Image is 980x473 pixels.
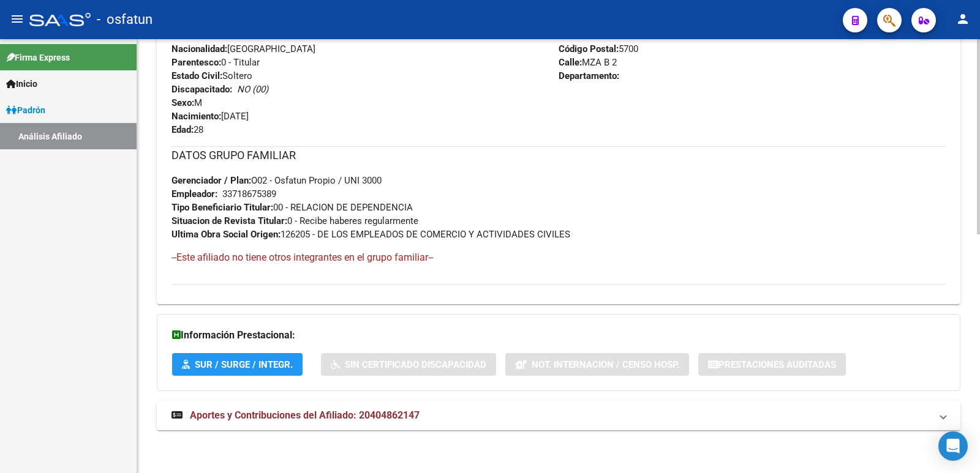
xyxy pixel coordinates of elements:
strong: Parentesco: [171,57,221,68]
strong: Edad: [171,124,194,135]
span: SAN LUIS [559,30,640,41]
span: Not. Internacion / Censo Hosp. [532,359,679,370]
strong: Calle: [559,57,582,68]
mat-icon: person [956,12,970,26]
span: 0 - Titular [171,57,260,68]
mat-expansion-panel-header: Aportes y Contribuciones del Afiliado: 20404862147 [157,401,960,430]
strong: Discapacitado: [171,84,232,95]
strong: Sexo: [171,97,194,108]
span: MZA B 2 [559,57,617,68]
span: Prestaciones Auditadas [718,359,836,370]
span: 126205 - DE LOS EMPLEADOS DE COMERCIO Y ACTIVIDADES CIVILES [171,229,570,240]
strong: Estado Civil: [171,70,222,81]
strong: Situacion de Revista Titular: [171,215,287,226]
span: [DATE] [171,111,249,122]
button: Sin Certificado Discapacidad [321,353,496,376]
button: SUR / SURGE / INTEGR. [172,353,303,376]
strong: Ultima Obra Social Origen: [171,229,281,240]
span: 0 - Recibe haberes regularmente [171,215,418,226]
span: Aportes y Contribuciones del Afiliado: 20404862147 [190,409,420,421]
span: M [171,97,202,108]
span: Padrón [6,103,45,117]
strong: Código Postal: [559,43,619,54]
div: Open Intercom Messenger [938,431,968,461]
button: Not. Internacion / Censo Hosp. [505,353,689,376]
strong: Nacionalidad: [171,43,227,54]
span: 28 [171,124,203,135]
mat-icon: menu [10,12,24,26]
div: 33718675389 [222,187,276,201]
strong: Localidad: [559,30,600,41]
span: - osfatun [97,6,153,33]
span: Soltero [171,70,252,81]
span: DU - DOCUMENTO UNICO 40486214 [171,30,368,41]
span: Sin Certificado Discapacidad [345,359,486,370]
i: NO (00) [237,84,268,95]
span: Firma Express [6,51,70,64]
span: Inicio [6,77,37,91]
button: Prestaciones Auditadas [698,353,846,376]
strong: Tipo Beneficiario Titular: [171,202,273,213]
strong: Nacimiento: [171,111,221,122]
span: SUR / SURGE / INTEGR. [195,359,293,370]
h3: Información Prestacional: [172,327,945,344]
span: 00 - RELACION DE DEPENDENCIA [171,202,413,213]
h4: --Este afiliado no tiene otros integrantes en el grupo familiar-- [171,251,946,264]
strong: Departamento: [559,70,619,81]
strong: Empleador: [171,188,217,199]
strong: Documento: [171,30,221,41]
h3: DATOS GRUPO FAMILIAR [171,147,946,164]
span: 5700 [559,43,638,54]
span: [GEOGRAPHIC_DATA] [171,43,315,54]
span: O02 - Osfatun Propio / UNI 3000 [171,175,382,186]
strong: Gerenciador / Plan: [171,175,251,186]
